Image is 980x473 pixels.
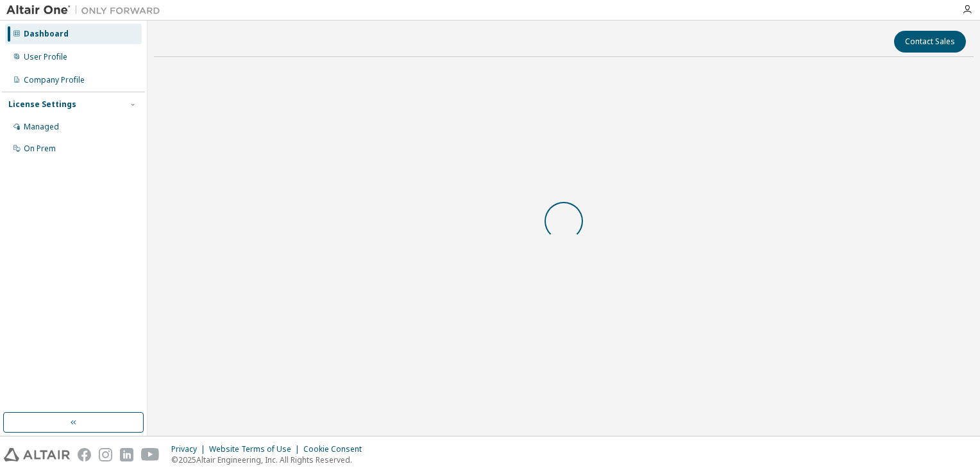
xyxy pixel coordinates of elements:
[99,448,112,461] img: instagram.svg
[8,99,76,110] div: License Settings
[78,448,91,461] img: facebook.svg
[4,448,70,461] img: altair_logo.svg
[894,31,966,53] button: Contact Sales
[24,29,69,39] div: Dashboard
[24,75,85,85] div: Company Profile
[24,122,59,132] div: Managed
[171,454,369,465] p: © 2025 Altair Engineering, Inc. All Rights Reserved.
[141,448,160,461] img: youtube.svg
[6,4,167,17] img: Altair One
[120,448,133,461] img: linkedin.svg
[24,144,56,154] div: On Prem
[24,52,67,62] div: User Profile
[171,444,209,454] div: Privacy
[303,444,369,454] div: Cookie Consent
[209,444,303,454] div: Website Terms of Use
